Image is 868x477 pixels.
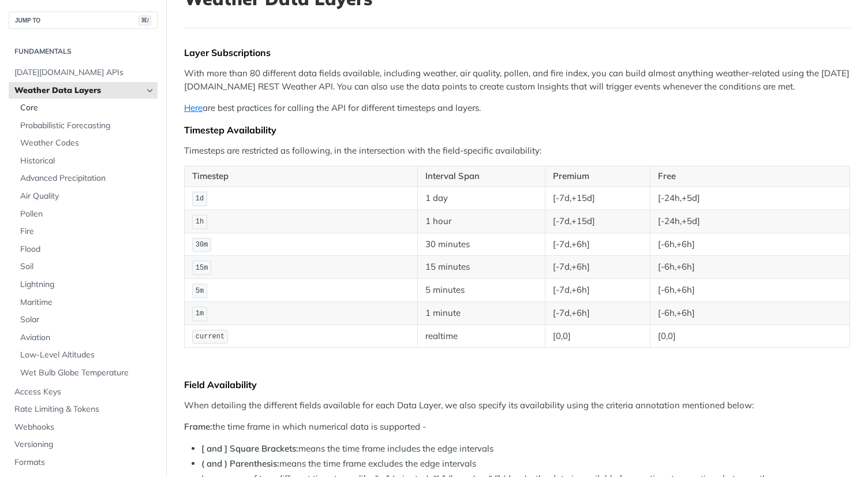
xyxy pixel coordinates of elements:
[14,364,158,382] a: Wet Bulb Globe Temperature
[201,442,850,456] li: means the time frame includes the edge intervals
[184,379,850,390] div: Field Availability
[184,102,203,113] a: Here
[184,124,850,136] div: Timestep Availability
[184,421,212,432] strong: Frame:
[196,333,225,341] span: current
[9,454,158,471] a: Formats
[20,367,155,379] span: Wet Bulb Globe Temperature
[20,279,155,290] span: Lightning
[20,191,155,202] span: Air Quality
[650,279,850,302] td: [-6h,+6h]
[20,244,155,255] span: Flood
[20,314,155,326] span: Solar
[14,258,158,275] a: Soil
[417,210,545,233] td: 1 hour
[14,223,158,240] a: Fire
[417,187,545,210] td: 1 day
[14,311,158,329] a: Solar
[201,458,279,469] strong: ( and ) Parenthesis:
[417,256,545,279] td: 15 minutes
[9,401,158,418] a: Rate Limiting & Tokens
[14,170,158,187] a: Advanced Precipitation
[14,188,158,205] a: Air Quality
[9,419,158,436] a: Webhooks
[20,137,155,149] span: Weather Codes
[545,166,650,187] th: Premium
[14,294,158,311] a: Maritime
[14,404,155,415] span: Rate Limiting & Tokens
[184,102,850,115] p: are best practices for calling the API for different timesteps and layers.
[14,386,155,398] span: Access Keys
[196,310,204,318] span: 1m
[20,173,155,184] span: Advanced Precipitation
[139,16,151,25] span: ⌘/
[9,436,158,453] a: Versioning
[545,210,650,233] td: [-7d,+15d]
[9,383,158,401] a: Access Keys
[14,346,158,364] a: Low-Level Altitudes
[417,233,545,256] td: 30 minutes
[545,325,650,348] td: [0,0]
[196,264,208,272] span: 15m
[14,135,158,152] a: Weather Codes
[14,276,158,293] a: Lightning
[201,443,298,454] strong: [ and ] Square Brackets:
[201,457,850,471] li: means the time frame excludes the edge intervals
[545,279,650,302] td: [-7d,+6h]
[9,12,158,29] button: JUMP TO⌘/
[417,301,545,325] td: 1 minute
[20,102,155,114] span: Core
[417,166,545,187] th: Interval Span
[650,210,850,233] td: [-24h,+5d]
[185,166,418,187] th: Timestep
[545,187,650,210] td: [-7d,+15d]
[196,241,208,249] span: 30m
[14,329,158,346] a: Aviation
[20,226,155,237] span: Fire
[14,117,158,135] a: Probabilistic Forecasting
[545,256,650,279] td: [-7d,+6h]
[14,152,158,170] a: Historical
[9,64,158,81] a: [DATE][DOMAIN_NAME] APIs
[14,422,155,433] span: Webhooks
[14,457,155,468] span: Formats
[650,325,850,348] td: [0,0]
[9,46,158,57] h2: Fundamentals
[14,67,155,79] span: [DATE][DOMAIN_NAME] APIs
[650,187,850,210] td: [-24h,+5d]
[545,233,650,256] td: [-7d,+6h]
[20,155,155,167] span: Historical
[417,279,545,302] td: 5 minutes
[14,99,158,117] a: Core
[184,47,850,58] div: Layer Subscriptions
[20,332,155,344] span: Aviation
[650,301,850,325] td: [-6h,+6h]
[196,195,204,203] span: 1d
[196,218,204,226] span: 1h
[20,208,155,220] span: Pollen
[196,287,204,295] span: 5m
[20,297,155,308] span: Maritime
[20,349,155,361] span: Low-Level Altitudes
[184,67,850,93] p: With more than 80 different data fields available, including weather, air quality, pollen, and fi...
[650,256,850,279] td: [-6h,+6h]
[184,420,850,434] p: the time frame in which numerical data is supported -
[417,325,545,348] td: realtime
[184,144,850,158] p: Timesteps are restricted as following, in the intersection with the field-specific availability:
[145,86,155,95] button: Hide subpages for Weather Data Layers
[14,241,158,258] a: Flood
[650,233,850,256] td: [-6h,+6h]
[184,399,850,412] p: When detailing the different fields available for each Data Layer, we also specify its availabili...
[545,301,650,325] td: [-7d,+6h]
[20,120,155,132] span: Probabilistic Forecasting
[14,439,155,450] span: Versioning
[14,85,143,96] span: Weather Data Layers
[9,82,158,99] a: Weather Data LayersHide subpages for Weather Data Layers
[14,206,158,223] a: Pollen
[650,166,850,187] th: Free
[20,261,155,273] span: Soil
